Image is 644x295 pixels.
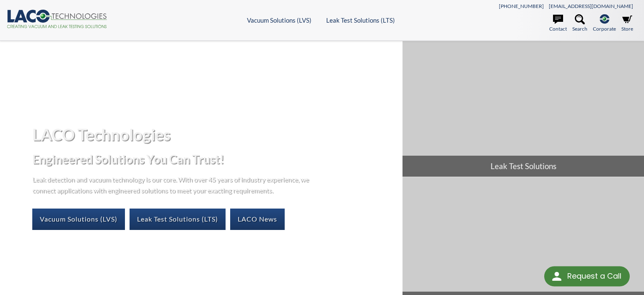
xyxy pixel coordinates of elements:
[32,124,396,145] h1: LACO Technologies
[230,209,285,230] a: LACO News
[572,14,587,33] a: Search
[549,14,567,33] a: Contact
[32,151,396,167] h2: Engineered Solutions You Can Trust!
[621,14,633,33] a: Store
[130,209,226,230] a: Leak Test Solutions (LTS)
[32,209,125,230] a: Vacuum Solutions (LVS)
[247,16,312,24] a: Vacuum Solutions (LVS)
[550,270,563,283] img: round button
[544,266,630,287] div: Request a Call
[549,3,633,9] a: [EMAIL_ADDRESS][DOMAIN_NAME]
[326,16,395,24] a: Leak Test Solutions (LTS)
[499,3,544,9] a: [PHONE_NUMBER]
[567,266,621,286] div: Request a Call
[593,25,616,33] span: Corporate
[402,41,644,177] a: Leak Test Solutions
[32,174,313,195] p: Leak detection and vacuum technology is our core. With over 45 years of industry experience, we c...
[402,156,644,177] span: Leak Test Solutions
